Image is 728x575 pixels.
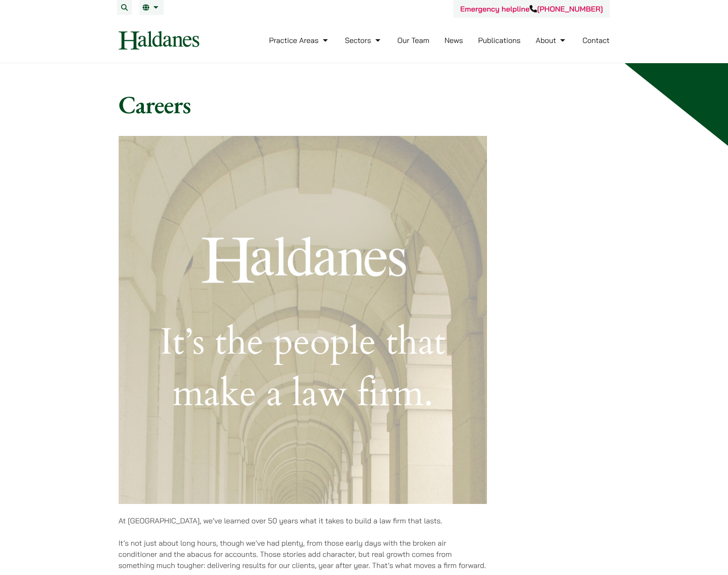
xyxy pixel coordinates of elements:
[397,36,429,45] a: Our Team
[478,36,521,45] a: Publications
[269,36,330,45] a: Practice Areas
[119,515,487,526] p: At [GEOGRAPHIC_DATA], we’ve learned over 50 years what it takes to build a law firm that lasts.
[119,31,199,50] img: Logo of Haldanes
[582,36,610,45] a: Contact
[460,4,603,14] a: Emergency helpline[PHONE_NUMBER]
[536,36,567,45] a: About
[143,4,160,11] a: EN
[119,90,610,119] h1: Careers
[119,136,487,504] img: Banner with text: Haldanes, It’s the people that make a law firm
[119,537,487,571] p: It’s not just about long hours, though we’ve had plenty, from those early days with the broken ai...
[444,36,463,45] a: News
[345,36,382,45] a: Sectors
